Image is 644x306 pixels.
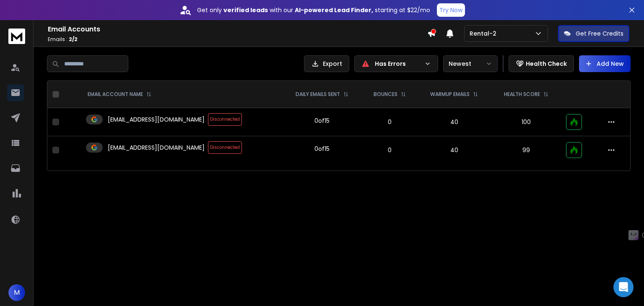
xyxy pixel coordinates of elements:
[558,25,629,42] button: Get Free Credits
[296,91,340,98] p: DAILY EMAILS SENT
[504,91,540,98] p: HEALTH SCORE
[374,91,397,98] p: BOUNCES
[295,6,373,14] strong: AI-powered Lead Finder,
[8,29,25,44] img: logo
[48,36,427,43] p: Emails :
[8,284,25,301] button: M
[88,91,151,98] div: EMAIL ACCOUNT NAME
[208,141,242,154] span: Disconnected
[417,136,491,164] td: 40
[526,60,567,68] p: Health Check
[367,146,412,154] p: 0
[613,277,634,297] div: Open Intercom Messenger
[48,24,427,34] h1: Email Accounts
[417,108,491,136] td: 40
[375,60,421,68] p: Has Errors
[69,36,78,43] span: 2 / 2
[491,136,561,164] td: 99
[443,55,498,72] button: Newest
[108,115,205,124] p: [EMAIL_ADDRESS][DOMAIN_NAME]
[304,55,349,72] button: Export
[314,145,330,153] div: 0 of 15
[437,3,465,17] button: Try Now
[439,6,462,14] p: Try Now
[208,113,242,126] span: Disconnected
[197,6,430,14] p: Get only with our starting at $22/mo
[491,108,561,136] td: 100
[367,118,412,126] p: 0
[223,6,268,14] strong: verified leads
[579,55,631,72] button: Add New
[108,143,205,152] p: [EMAIL_ADDRESS][DOMAIN_NAME]
[470,29,500,38] p: Rental-2
[576,29,623,38] p: Get Free Credits
[509,55,574,72] button: Health Check
[314,117,330,125] div: 0 of 15
[430,91,470,98] p: WARMUP EMAILS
